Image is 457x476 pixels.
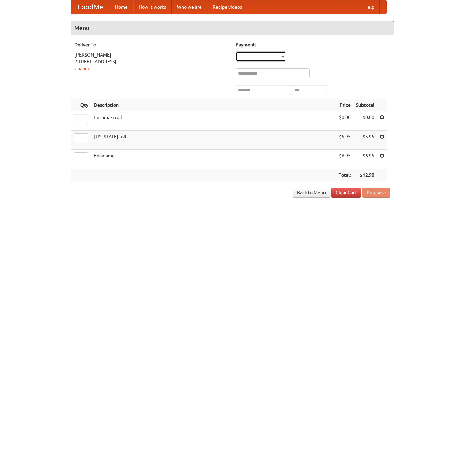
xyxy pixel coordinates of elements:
td: Edamame [91,150,336,169]
a: Clear Cart [331,188,361,198]
th: Subtotal [353,99,377,111]
h4: Menu [71,21,394,35]
td: $0.00 [353,111,377,131]
td: $5.95 [336,131,353,150]
td: [US_STATE] roll [91,131,336,150]
a: FoodMe [71,0,110,14]
a: Change [74,66,90,71]
th: Total: [336,169,353,181]
div: [STREET_ADDRESS] [74,58,229,65]
a: Home [110,0,133,14]
div: [PERSON_NAME] [74,51,229,58]
a: Help [359,0,380,14]
td: $6.95 [336,150,353,169]
h5: Payment: [236,41,390,48]
th: Price [336,99,353,111]
a: Back to Menu [293,188,330,198]
td: Futomaki roll [91,111,336,131]
a: How it works [133,0,172,14]
a: Recipe videos [207,0,247,14]
td: $6.95 [353,150,377,169]
th: $12.90 [353,169,377,181]
th: Qty [71,99,91,111]
h5: Deliver To: [74,41,229,48]
td: $0.00 [336,111,353,131]
th: Description [91,99,336,111]
td: $5.95 [353,131,377,150]
a: Who we are [172,0,207,14]
button: Purchase [362,188,390,198]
